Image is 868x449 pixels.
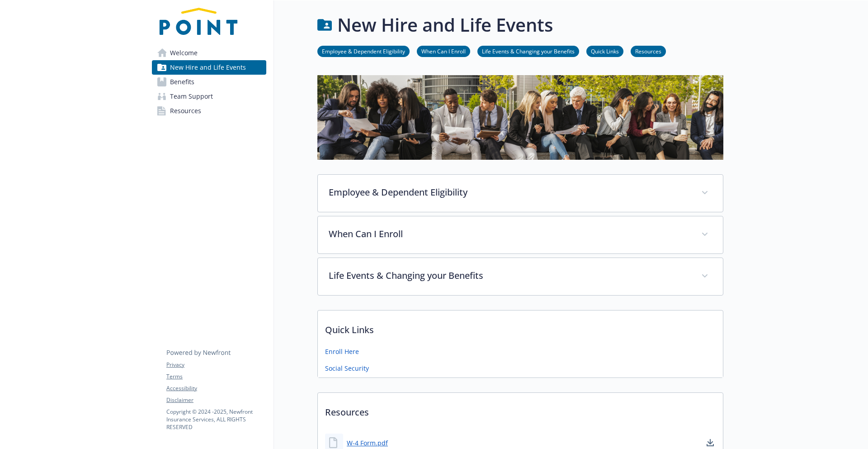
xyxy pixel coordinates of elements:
div: Life Events & Changing your Benefits [318,258,723,295]
span: New Hire and Life Events [170,60,246,75]
h1: New Hire and Life Events [337,11,553,38]
div: Employee & Dependent Eligibility [318,175,723,212]
a: Privacy [166,361,266,369]
a: Employee & Dependent Eligibility [317,47,410,55]
a: Social Security [325,363,369,373]
a: Team Support [152,89,266,104]
span: Welcome [170,46,198,60]
a: Disclaimer [166,396,266,404]
p: Copyright © 2024 - 2025 , Newfront Insurance Services, ALL RIGHTS RESERVED [166,408,266,431]
a: Welcome [152,46,266,60]
a: Resources [152,104,266,118]
a: Quick Links [586,47,623,55]
a: Resources [631,47,666,55]
img: new hire page banner [317,75,723,160]
a: New Hire and Life Events [152,60,266,75]
a: Enroll Here [325,347,359,356]
div: When Can I Enroll [318,216,723,253]
a: When Can I Enroll [417,47,470,55]
p: Resources [318,393,723,426]
a: Life Events & Changing your Benefits [477,47,579,55]
a: Accessibility [166,384,266,392]
p: Life Events & Changing your Benefits [329,269,690,282]
a: Terms [166,373,266,381]
span: Resources [170,104,201,118]
a: download document [705,437,716,448]
p: Employee & Dependent Eligibility [329,186,690,199]
span: Team Support [170,89,213,104]
p: Quick Links [318,310,723,344]
p: When Can I Enroll [329,227,690,241]
span: Benefits [170,75,194,89]
a: W-4 Form.pdf [347,438,388,448]
a: Benefits [152,75,266,89]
